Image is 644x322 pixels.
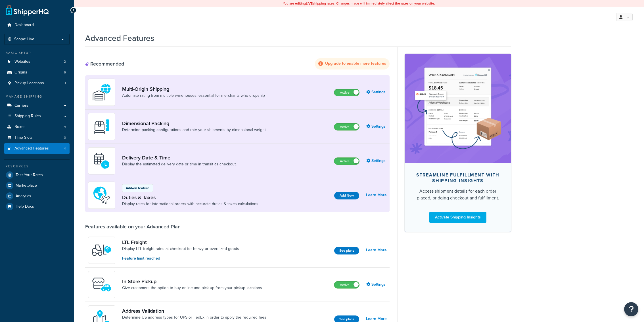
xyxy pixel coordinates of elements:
[92,117,112,136] img: DTVBYsAAAAAASUVORK5CYII=
[122,155,237,161] a: Delivery Date & Time
[306,1,313,6] b: LIVE
[14,59,30,64] span: Websites
[4,191,70,201] a: Analytics
[122,285,262,291] a: Give customers the option to buy online and pick up from your pickup locations
[122,255,239,262] p: Feature limit reached
[14,23,34,28] span: Dashboard
[14,146,49,151] span: Advanced Features
[122,86,265,92] a: Multi-Origin Shipping
[85,61,124,67] div: Recommended
[4,67,70,78] a: Origins6
[4,132,70,143] a: Time Slots0
[414,172,502,184] div: Streamline Fulfillment with Shipping Insights
[429,212,486,223] a: Activate Shipping Insights
[64,146,66,151] span: 4
[16,183,37,188] span: Marketplace
[122,120,266,127] a: Dimensional Packing
[334,247,359,254] button: See plans
[14,135,33,140] span: Time Slots
[4,180,70,191] a: Marketplace
[4,100,70,111] a: Carriers
[366,281,387,289] a: Settings
[85,33,154,44] h1: Advanced Features
[624,302,638,316] button: Open Resource Center
[334,192,359,199] button: Add Now
[85,224,181,230] div: Features available on your Advanced Plan
[122,246,239,252] a: Display LTL freight rates at checkout for heavy or oversized goods
[4,56,70,67] li: Websites
[122,315,266,320] a: Determine US address types for UPS or FedEx in order to apply the required fees
[4,78,70,89] li: Pickup Locations
[4,143,70,154] a: Advanced Features4
[122,194,258,201] a: Duties & Taxes
[4,143,70,154] li: Advanced Features
[4,50,70,55] div: Basic Setup
[16,204,34,209] span: Help Docs
[16,173,43,178] span: Test Your Rates
[334,281,359,288] label: Active
[92,151,112,171] img: gfkeb5ejjkALwAAAABJRU5ErkJggg==
[14,37,34,42] span: Scope: Live
[334,123,359,130] label: Active
[14,125,26,129] span: Boxes
[4,67,70,78] li: Origins
[64,135,66,140] span: 0
[14,114,41,119] span: Shipping Rules
[4,170,70,180] a: Test Your Rates
[14,103,28,108] span: Carriers
[4,94,70,99] div: Manage Shipping
[4,56,70,67] a: Websites2
[92,82,112,102] img: WatD5o0RtDAAAAAElFTkSuQmCC
[92,240,112,260] img: y79ZsPf0fXUFUhFXDzUgf+ktZg5F2+ohG75+v3d2s1D9TjoU8PiyCIluIjV41seZevKCRuEjTPPOKHJsQcmKCXGdfprl3L4q7...
[4,78,70,89] a: Pickup Locations1
[366,88,387,96] a: Settings
[413,62,503,155] img: feature-image-si-e24932ea9b9fcd0ff835db86be1ff8d589347e8876e1638d903ea230a36726be.png
[334,158,359,165] label: Active
[122,127,266,133] a: Determine packing configurations and rate your shipments by dimensional weight
[14,81,44,86] span: Pickup Locations
[122,201,258,207] a: Display rates for international orders with accurate duties & taxes calculations
[4,201,70,212] a: Help Docs
[65,81,66,86] span: 1
[16,194,31,199] span: Analytics
[366,191,387,199] a: Learn More
[4,122,70,132] a: Boxes
[122,93,265,98] a: Automate rating from multiple warehouses, essential for merchants who dropship
[64,59,66,64] span: 2
[4,164,70,169] div: Resources
[92,275,112,294] img: wfgcfpwTIucLEAAAAASUVORK5CYII=
[4,132,70,143] li: Time Slots
[325,60,386,66] strong: Upgrade to enable more features
[64,70,66,75] span: 6
[366,157,387,165] a: Settings
[122,308,266,314] a: Address Validation
[122,161,237,167] a: Display the estimated delivery date or time in transit as checkout.
[4,20,70,30] a: Dashboard
[92,185,112,205] img: icon-duo-feat-landed-cost-7136b061.png
[126,186,149,191] p: Add-on feature
[366,246,387,254] a: Learn More
[414,188,502,201] div: Access shipment details for each order placed, bridging checkout and fulfillment.
[4,111,70,121] a: Shipping Rules
[14,70,27,75] span: Origins
[366,123,387,131] a: Settings
[122,278,262,285] a: In-Store Pickup
[122,239,239,245] a: LTL Freight
[334,89,359,96] label: Active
